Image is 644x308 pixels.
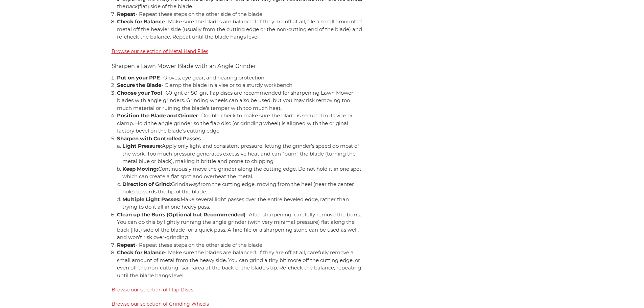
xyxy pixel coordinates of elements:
[136,11,262,17] span: - Repeat these steps on the other side of the blade
[138,3,192,9] span: (flat) side of the blade
[117,249,361,279] span: - Make sure the blades are balanced. If they are off at all, carefully remove a small amount of m...
[122,181,171,187] b: Direction of Grind:
[117,18,165,25] b: Check for Balance
[117,82,161,88] b: Secure the Blade
[122,143,359,164] span: Apply only light and consistent pressure, letting the grinder's speed do most of the work. Too mu...
[117,249,165,256] b: Check for Balance
[185,181,198,187] span: away
[171,181,185,187] span: Grind
[112,287,193,293] a: Browse our selection of Flap Discs
[112,63,256,69] span: Sharpen a Lawn Mower Blade with an Angle Grinder
[112,48,208,54] a: Browse our selection of Metal Hand Files
[117,135,201,142] b: Sharpen with Controlled Passes
[122,166,158,172] b: Keep Moving:
[117,90,353,111] span: - 60-grit or 80-grit flap discs are recommended for sharpening Lawn Mower blades with angle grind...
[160,74,264,81] span: - Gloves, eye gear, and hearing protection
[117,18,362,40] span: - Make sure the blades are balanced. If they are off at all, file a small amount of metal off the...
[122,181,354,195] span: from the cutting edge, moving from the heel (near the center hole) towards the tip of the blade.
[117,11,136,17] b: Repeat
[125,3,138,9] span: back
[122,166,362,180] span: Continuously move the grinder along the cutting edge. Do not hold it in one spot, which can creat...
[117,90,162,96] b: Choose your Tool
[117,211,245,218] b: Clean up the Burrs (Optional but Recommended)
[136,242,262,248] span: - Repeat these steps on the other side of the blade
[122,196,349,210] span: Make several light passes over the entire beveled edge, rather than trying to do it all in one he...
[122,196,181,203] b: Multiple Light Passes:
[117,112,353,134] span: - Double check to make sure the blade is secured in its vice or clamp. Hold the angle grinder so ...
[161,82,292,88] span: - Clamp the blade in a vise or to a sturdy workbench
[112,301,209,307] a: Browse our selection of Grinding Wheels
[122,143,162,149] b: Light Pressure:
[117,74,160,81] b: Put on your PPE
[117,112,198,119] b: Position the Blade and Grinder
[117,242,136,248] b: Repeat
